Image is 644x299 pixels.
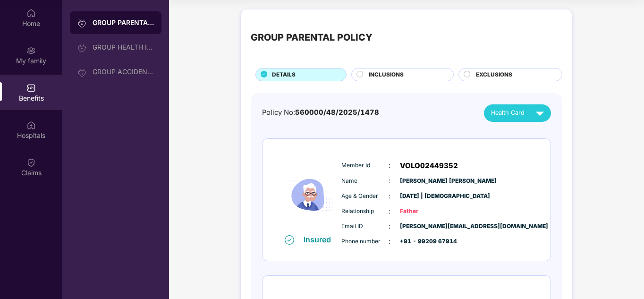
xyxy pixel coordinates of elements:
img: svg+xml;base64,PHN2ZyB4bWxucz0iaHR0cDovL3d3dy53My5vcmcvMjAwMC9zdmciIHZpZXdCb3g9IjAgMCAyNCAyNCIgd2... [532,105,548,121]
span: Health Card [491,108,525,118]
img: svg+xml;base64,PHN2ZyBpZD0iSG9zcGl0YWxzIiB4bWxucz0iaHR0cDovL3d3dy53My5vcmcvMjAwMC9zdmciIHdpZHRoPS... [26,120,36,130]
span: 560000/48/2025/1478 [295,108,379,117]
img: icon [282,154,339,234]
span: Phone number [341,237,389,246]
span: : [389,236,390,247]
div: GROUP PARENTAL POLICY [93,18,154,27]
span: Member Id [341,161,389,170]
span: Email ID [341,222,389,231]
span: INCLUSIONS [369,70,404,79]
span: Father [400,207,447,216]
img: svg+xml;base64,PHN2ZyBpZD0iQmVuZWZpdHMiIHhtbG5zPSJodHRwOi8vd3d3LnczLm9yZy8yMDAwL3N2ZyIgd2lkdGg9Ij... [26,83,36,93]
span: VOLO02449352 [400,160,458,171]
button: Health Card [484,104,551,122]
img: svg+xml;base64,PHN2ZyBpZD0iQ2xhaW0iIHhtbG5zPSJodHRwOi8vd3d3LnczLm9yZy8yMDAwL3N2ZyIgd2lkdGg9IjIwIi... [26,158,36,167]
div: GROUP ACCIDENTAL INSURANCE [93,68,154,76]
div: GROUP PARENTAL POLICY [251,30,373,45]
img: svg+xml;base64,PHN2ZyB3aWR0aD0iMjAiIGhlaWdodD0iMjAiIHZpZXdCb3g9IjAgMCAyMCAyMCIgZmlsbD0ibm9uZSIgeG... [77,43,87,52]
span: : [389,191,390,201]
span: [PERSON_NAME] [PERSON_NAME] [400,177,447,186]
span: DETAILS [272,70,296,79]
img: svg+xml;base64,PHN2ZyBpZD0iSG9tZSIgeG1sbnM9Imh0dHA6Ly93d3cudzMub3JnLzIwMDAvc3ZnIiB3aWR0aD0iMjAiIG... [26,9,36,18]
span: : [389,221,390,231]
img: svg+xml;base64,PHN2ZyB4bWxucz0iaHR0cDovL3d3dy53My5vcmcvMjAwMC9zdmciIHdpZHRoPSIxNiIgaGVpZ2h0PSIxNi... [285,235,294,245]
span: Age & Gender [341,192,389,201]
span: +91 - 99209 67914 [400,237,447,246]
span: : [389,176,390,186]
span: : [389,206,390,216]
img: svg+xml;base64,PHN2ZyB3aWR0aD0iMjAiIGhlaWdodD0iMjAiIHZpZXdCb3g9IjAgMCAyMCAyMCIgZmlsbD0ibm9uZSIgeG... [26,46,36,55]
span: Name [341,177,389,186]
span: EXCLUSIONS [476,70,512,79]
span: [PERSON_NAME][EMAIL_ADDRESS][DOMAIN_NAME] [400,222,447,231]
img: svg+xml;base64,PHN2ZyB3aWR0aD0iMjAiIGhlaWdodD0iMjAiIHZpZXdCb3g9IjAgMCAyMCAyMCIgZmlsbD0ibm9uZSIgeG... [77,68,87,77]
span: Relationship [341,207,389,216]
span: [DATE] | [DEMOGRAPHIC_DATA] [400,192,447,201]
span: : [389,160,390,171]
div: Policy No: [262,107,379,118]
div: GROUP HEALTH INSURANCE [93,43,154,51]
img: svg+xml;base64,PHN2ZyB3aWR0aD0iMjAiIGhlaWdodD0iMjAiIHZpZXdCb3g9IjAgMCAyMCAyMCIgZmlsbD0ibm9uZSIgeG... [77,18,87,28]
div: Insured [304,235,337,244]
